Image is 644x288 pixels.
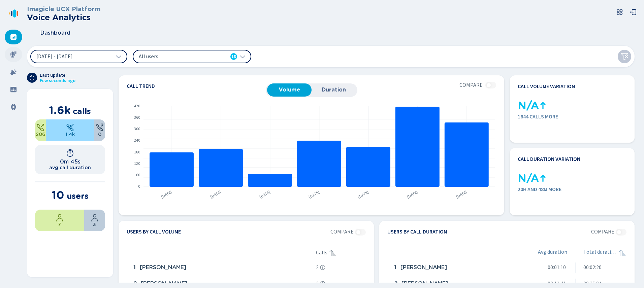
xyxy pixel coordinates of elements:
div: Sorted ascending, click to sort descending [329,249,337,257]
span: 7 [58,222,61,227]
section: No data for 17 Sep 2025 - 23 Sep 2025 [591,229,626,236]
button: Duration [312,83,356,96]
span: 00:02:20 [583,264,602,271]
svg: kpi-up [539,174,547,182]
span: 0 [98,132,101,137]
span: 00:11:41 [548,281,566,287]
div: Calls [316,249,366,257]
span: 1.4k [66,132,75,137]
text: [DATE] [209,189,222,200]
text: 240 [134,138,140,143]
div: Settings [5,100,22,114]
text: 0 [138,184,140,189]
svg: mic-fill [10,51,17,58]
span: [PERSON_NAME] [401,281,448,287]
span: 2 [133,281,137,287]
svg: box-arrow-left [630,9,637,15]
svg: user-profile [91,214,99,222]
h2: avg call duration [49,165,91,170]
svg: chevron-down [240,54,245,59]
div: PATRICK WICHERT [131,261,313,275]
span: 206 [36,132,45,137]
svg: funnel-disabled [620,52,629,61]
span: 00:01:10 [548,264,566,271]
div: 30% [84,210,105,231]
h1: 0m 45s [60,158,80,165]
span: [PERSON_NAME] [400,264,447,271]
svg: sortAscending [618,249,626,257]
section: No data for 17 Sep 2025 - 23 Sep 2025 [330,229,366,236]
span: Calls [316,250,327,256]
text: [DATE] [455,189,468,200]
div: Dashboard [5,30,22,44]
button: [DATE] - [DATE] [30,50,127,63]
span: users [67,191,89,201]
svg: telephone-outbound [36,123,44,132]
span: Avg duration [538,249,567,257]
text: 180 [134,149,140,155]
span: [PERSON_NAME] [141,281,187,287]
text: [DATE] [308,189,321,200]
svg: user-profile [56,214,64,222]
svg: info-circle [320,281,325,286]
text: 120 [134,161,140,167]
span: 3 [93,222,96,227]
span: Compare [591,229,614,235]
div: 70% [35,210,84,231]
span: N/A [518,172,539,185]
h4: Call trend [127,83,266,89]
div: 87.47% [46,119,94,141]
div: Total duration [583,249,626,257]
span: 1.6k [49,104,70,117]
span: Dashboard [40,30,70,36]
span: 1 [133,264,136,271]
span: 1 [394,264,396,271]
h3: Imagicle UCX Platform [27,5,100,13]
span: 3 [316,281,319,287]
text: [DATE] [357,189,370,200]
div: PATRICK WICHERT [391,261,522,275]
h4: Users by call duration [387,229,447,236]
span: 10 [52,188,64,202]
svg: groups-filled [10,86,17,93]
span: Duration [315,87,353,93]
span: 2 [394,281,397,287]
svg: dashboard-filled [10,34,17,40]
text: 360 [134,115,140,120]
div: Sorted ascending, click to sort descending [618,249,626,257]
div: 0% [94,119,105,141]
span: 20h and 48m more [518,186,626,192]
span: Compare [330,229,354,235]
text: [DATE] [258,189,271,200]
div: 0 calls in the previous period, impossible to calculate the % variation [518,173,528,184]
text: [DATE] [406,189,419,200]
h2: Voice Analytics [27,13,100,22]
span: 1644 calls more [518,114,626,120]
span: [DATE] - [DATE] [36,54,73,59]
svg: unknown-call [96,123,104,132]
h4: Call duration variation [518,156,580,162]
button: Clear filters [618,50,631,63]
h4: Users by call volume [127,229,181,236]
span: calls [73,106,91,116]
text: 60 [136,172,140,178]
svg: kpi-up [539,102,547,110]
h4: Call volume variation [518,83,575,89]
svg: arrow-clockwise [29,75,35,80]
div: Alarms [5,65,22,79]
span: Last update: [40,73,75,78]
svg: sortAscending [329,249,337,257]
text: [DATE] [160,189,173,200]
div: Recordings [5,47,22,62]
span: 2 [316,264,319,271]
div: 12.53% [35,119,46,141]
text: 420 [134,103,140,109]
svg: timer [66,149,74,157]
span: [PERSON_NAME] [140,264,186,271]
span: Total duration [583,249,617,257]
svg: info-circle [320,265,325,270]
svg: telephone-inbound [66,123,74,132]
span: Compare [459,82,483,88]
div: Groups [5,82,22,97]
